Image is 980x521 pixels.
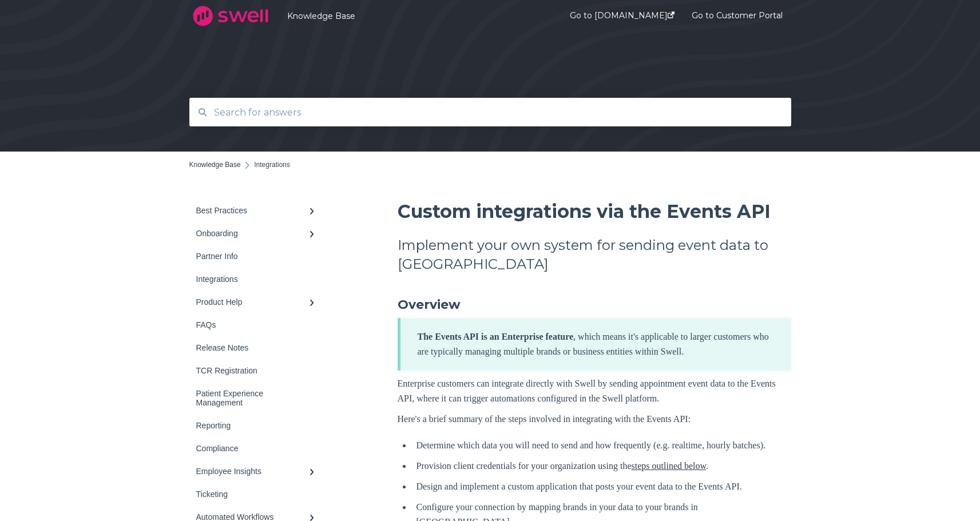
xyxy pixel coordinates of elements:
div: Integrations [196,275,308,284]
a: TCR Registration [189,359,327,382]
a: Release Notes [189,336,327,359]
h3: Overview [398,296,791,313]
p: , which means it's applicable to larger customers who are typically managing multiple brands or b... [418,329,774,359]
div: Best Practices [196,206,308,215]
a: Product Help [189,291,327,313]
div: Product Help [196,297,308,307]
h2: Implement your own system for sending event data to [GEOGRAPHIC_DATA] [398,236,791,273]
div: Release Notes [196,343,308,352]
div: Ticketing [196,490,308,499]
a: FAQs [189,313,327,336]
div: Onboarding [196,229,308,238]
div: Patient Experience Management [196,389,308,407]
div: Employee Insights [196,467,308,476]
a: Ticketing [189,483,327,506]
input: Search for answers [207,100,774,125]
a: Employee Insights [189,460,327,483]
a: Best Practices [189,199,327,222]
div: Compliance [196,444,308,453]
span: Integrations [254,161,290,169]
a: Knowledge Base [287,11,535,21]
div: TCR Registration [196,366,308,375]
img: company logo [189,2,272,30]
li: Determine which data you will need to send and how frequently (e.g. realtime, hourly batches). [412,438,791,453]
a: Compliance [189,437,327,460]
a: Reporting [189,414,327,437]
li: Provision client credentials for your organization using the . [412,459,791,474]
a: Onboarding [189,222,327,245]
div: Partner Info [196,252,308,261]
p: Enterprise customers can integrate directly with Swell by sending appointment event data to the E... [398,376,791,406]
li: Design and implement a custom application that posts your event data to the Events API. [412,479,791,494]
a: Integrations [189,268,327,291]
strong: The Events API is an Enterprise feature [418,332,574,341]
div: Reporting [196,421,308,430]
a: Knowledge Base [189,161,241,169]
div: FAQs [196,320,308,329]
a: Partner Info [189,245,327,268]
span: Custom integrations via the Events API [398,200,771,222]
a: Patient Experience Management [189,382,327,414]
a: steps outlined below [632,461,707,471]
p: Here's a brief summary of the steps involved in integrating with the Events API: [398,412,791,427]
